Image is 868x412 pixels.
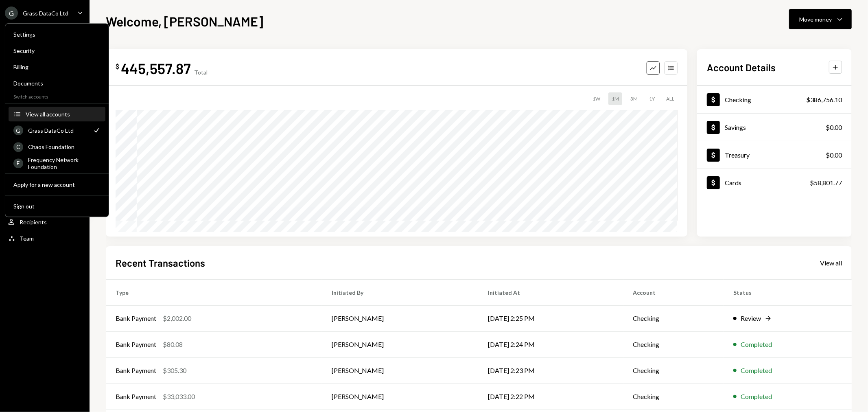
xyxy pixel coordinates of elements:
[9,139,105,154] a: CChaos Foundation
[697,114,852,141] a: Savings$0.00
[623,384,724,410] td: Checking
[13,64,101,70] div: Billing
[478,384,623,410] td: [DATE] 2:22 PM
[741,340,772,349] div: Completed
[13,80,101,87] div: Documents
[28,143,101,150] div: Chaos Foundation
[106,279,322,305] th: Type
[13,158,23,168] div: F
[697,169,852,196] a: Cards$58,801.77
[28,127,87,134] div: Grass DataCo Ltd
[5,7,18,20] div: G
[163,366,186,375] div: $305.30
[820,258,842,267] a: View all
[9,156,105,170] a: FFrequency Network Foundation
[9,178,105,192] button: Apply for a new account
[725,179,741,186] div: Cards
[322,357,479,384] td: [PERSON_NAME]
[13,142,23,152] div: C
[116,256,205,270] h2: Recent Transactions
[121,59,191,77] div: 445,557.87
[9,43,105,58] a: Security
[13,47,101,54] div: Security
[9,27,105,42] a: Settings
[23,10,68,17] div: Grass DataCo Ltd
[116,62,119,70] div: $
[20,235,34,242] div: Team
[589,92,603,105] div: 1W
[322,384,479,410] td: [PERSON_NAME]
[478,279,623,305] th: Initiated At
[116,366,156,375] div: Bank Payment
[741,392,772,401] div: Completed
[810,178,842,188] div: $58,801.77
[741,366,772,375] div: Completed
[789,9,852,29] button: Move money
[627,92,641,105] div: 3M
[725,123,746,131] div: Savings
[5,92,109,100] div: Switch accounts
[13,125,23,135] div: G
[322,305,479,331] td: [PERSON_NAME]
[163,392,195,401] div: $33,033.00
[646,92,658,105] div: 1Y
[820,259,842,267] div: View all
[163,313,191,323] div: $2,002.00
[9,199,105,214] button: Sign out
[478,357,623,384] td: [DATE] 2:23 PM
[5,231,85,245] a: Team
[826,123,842,132] div: $0.00
[663,92,678,105] div: ALL
[28,156,101,170] div: Frequency Network Foundation
[20,219,47,226] div: Recipients
[697,141,852,169] a: Treasury$0.00
[608,92,622,105] div: 1M
[623,305,724,331] td: Checking
[322,331,479,357] td: [PERSON_NAME]
[106,13,263,29] h1: Welcome, [PERSON_NAME]
[9,76,105,90] a: Documents
[478,305,623,331] td: [DATE] 2:25 PM
[322,279,479,305] th: Initiated By
[13,203,101,210] div: Sign out
[13,181,101,188] div: Apply for a new account
[806,95,842,105] div: $386,756.10
[623,279,724,305] th: Account
[697,86,852,113] a: Checking$386,756.10
[725,151,750,159] div: Treasury
[194,69,208,76] div: Total
[9,107,105,122] button: View all accounts
[116,313,156,323] div: Bank Payment
[741,313,761,323] div: Review
[478,331,623,357] td: [DATE] 2:24 PM
[116,392,156,401] div: Bank Payment
[623,331,724,357] td: Checking
[623,357,724,384] td: Checking
[799,15,832,24] div: Move money
[13,31,101,38] div: Settings
[9,59,105,74] a: Billing
[826,150,842,160] div: $0.00
[26,111,101,118] div: View all accounts
[725,96,751,103] div: Checking
[5,215,85,229] a: Recipients
[116,340,156,349] div: Bank Payment
[707,61,776,74] h2: Account Details
[724,279,852,305] th: Status
[163,340,183,349] div: $80.08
